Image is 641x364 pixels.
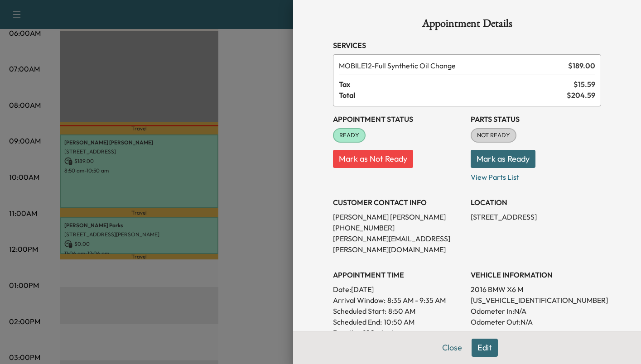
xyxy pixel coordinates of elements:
[339,79,574,90] span: Tax
[333,150,413,168] button: Mark as Not Ready
[333,269,463,280] h3: APPOINTMENT TIME
[333,327,463,338] p: Duration: 120 minutes
[339,60,564,71] span: Full Synthetic Oil Change
[333,114,463,125] h3: Appointment Status
[333,197,463,208] h3: CUSTOMER CONTACT INFO
[471,316,601,327] p: Odometer Out: N/A
[472,131,516,140] span: NOT READY
[333,284,463,295] p: Date: [DATE]
[333,222,463,233] p: [PHONE_NUMBER]
[333,295,463,306] p: Arrival Window:
[334,131,365,140] span: READY
[388,306,415,316] p: 8:50 AM
[384,316,414,327] p: 10:50 AM
[333,316,382,327] p: Scheduled End:
[567,90,595,101] span: $ 204.59
[333,306,386,316] p: Scheduled Start:
[471,197,601,208] h3: LOCATION
[333,233,463,255] p: [PERSON_NAME][EMAIL_ADDRESS][PERSON_NAME][DOMAIN_NAME]
[574,79,595,90] span: $ 15.59
[471,295,601,306] p: [US_VEHICLE_IDENTIFICATION_NUMBER]
[436,339,468,357] button: Close
[333,18,601,33] h1: Appointment Details
[568,60,595,71] span: $ 189.00
[471,114,601,125] h3: Parts Status
[339,90,567,101] span: Total
[471,168,601,182] p: View Parts List
[471,211,601,222] p: [STREET_ADDRESS]
[333,211,463,222] p: [PERSON_NAME] [PERSON_NAME]
[471,284,601,295] p: 2016 BMW X6 M
[471,150,535,168] button: Mark as Ready
[472,339,498,357] button: Edit
[333,40,601,51] h3: Services
[471,306,601,316] p: Odometer In: N/A
[471,269,601,280] h3: VEHICLE INFORMATION
[387,295,446,306] span: 8:35 AM - 9:35 AM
